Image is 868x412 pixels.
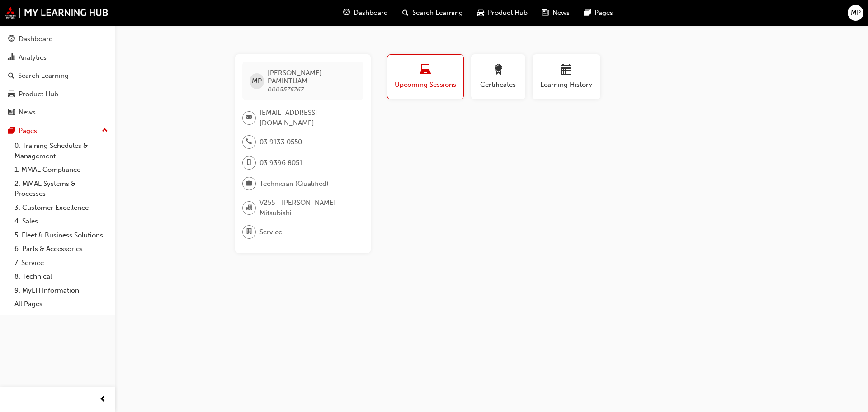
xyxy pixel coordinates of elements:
[8,90,15,99] span: car-icon
[268,69,356,85] span: [PERSON_NAME] PAMINTUAM
[4,29,112,123] button: DashboardAnalyticsSearch LearningProduct HubNews
[11,297,112,311] a: All Pages
[561,64,572,76] span: calendar-icon
[259,158,302,168] span: 03 9396 8051
[259,137,302,147] span: 03 9133 0550
[11,177,112,201] a: 2. MMAL Systems & Processes
[584,7,591,19] span: pages-icon
[246,226,252,238] span: department-icon
[394,80,457,90] span: Upcoming Sessions
[8,127,15,135] span: pages-icon
[354,8,388,18] span: Dashboard
[343,7,350,19] span: guage-icon
[412,8,463,18] span: Search Learning
[11,163,112,177] a: 1. MMAL Compliance
[259,198,356,218] span: V255 - [PERSON_NAME] Mitsubishi
[535,4,577,22] a: news-iconNews
[8,54,15,62] span: chart-icon
[19,52,47,63] div: Analytics
[259,179,329,189] span: Technician (Qualified)
[594,8,613,18] span: Pages
[5,7,108,19] img: mmal
[533,54,600,99] button: Learning History
[99,394,106,405] span: prev-icon
[19,126,37,136] div: Pages
[336,4,395,22] a: guage-iconDashboard
[4,123,112,139] button: Pages
[19,89,58,99] div: Product Hub
[488,8,528,18] span: Product Hub
[259,227,282,237] span: Service
[246,112,252,124] span: email-icon
[4,67,112,84] a: Search Learning
[11,270,112,284] a: 8. Technical
[539,80,594,90] span: Learning History
[11,284,112,298] a: 9. MyLH Information
[268,85,304,93] span: 0005576767
[848,5,863,21] button: MP
[246,136,252,148] span: phone-icon
[420,64,431,76] span: laptop-icon
[4,104,112,121] a: News
[252,76,262,86] span: MP
[18,71,69,81] div: Search Learning
[470,4,535,22] a: car-iconProduct Hub
[387,54,464,99] button: Upcoming Sessions
[11,214,112,228] a: 4. Sales
[4,86,112,103] a: Product Hub
[246,157,252,169] span: mobile-icon
[493,64,504,76] span: award-icon
[246,202,252,214] span: organisation-icon
[477,7,484,19] span: car-icon
[102,125,108,137] span: up-icon
[259,108,356,128] span: [EMAIL_ADDRESS][DOMAIN_NAME]
[4,49,112,66] a: Analytics
[8,35,15,43] span: guage-icon
[542,7,549,19] span: news-icon
[4,31,112,47] a: Dashboard
[19,34,53,44] div: Dashboard
[8,109,15,117] span: news-icon
[11,201,112,215] a: 3. Customer Excellence
[11,139,112,163] a: 0. Training Schedules & Management
[11,256,112,270] a: 7. Service
[552,8,570,18] span: News
[471,54,525,99] button: Certificates
[395,4,470,22] a: search-iconSearch Learning
[402,7,409,19] span: search-icon
[851,8,861,18] span: MP
[478,80,519,90] span: Certificates
[11,242,112,256] a: 6. Parts & Accessories
[8,72,14,80] span: search-icon
[19,107,36,118] div: News
[246,178,252,189] span: briefcase-icon
[11,228,112,242] a: 5. Fleet & Business Solutions
[577,4,620,22] a: pages-iconPages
